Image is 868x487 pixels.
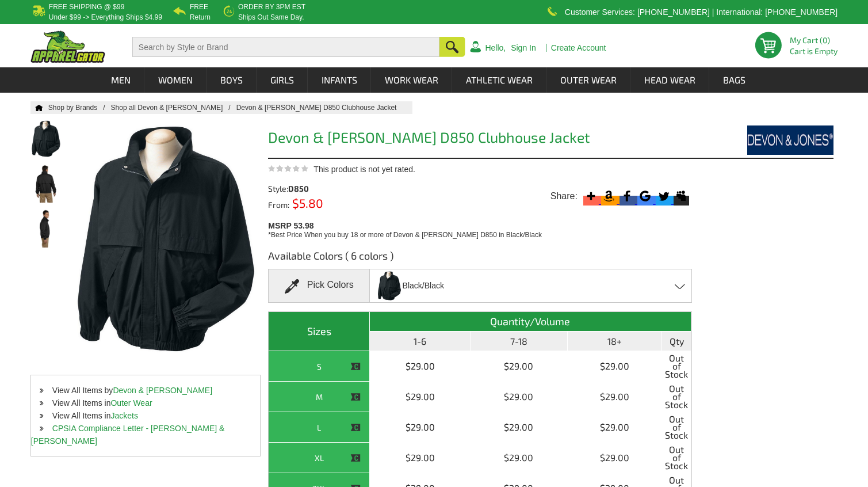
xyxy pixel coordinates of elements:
[350,392,361,402] img: This item is CLOSEOUT!
[31,384,261,397] li: View All Items by
[370,382,471,412] td: $29.00
[665,446,688,470] span: Out of Stock
[268,199,375,209] div: From:
[257,67,307,93] a: Girls
[453,67,546,93] a: Athletic Wear
[568,382,663,412] td: $29.00
[268,165,308,172] img: This product is not yet rated.
[30,104,43,111] a: Home
[547,67,630,93] a: Outer Wear
[565,9,838,16] p: Customer Services: [PHONE_NUMBER] | International: [PHONE_NUMBER]
[637,188,653,204] svg: Google Bookmark
[568,443,663,473] td: $29.00
[790,36,833,44] li: My Cart (0)
[551,44,606,52] a: Create Account
[49,3,125,11] b: Free Shipping @ $99
[583,188,599,204] svg: More
[350,423,361,433] img: This item is CLOSEOUT!
[48,104,111,112] a: Shop by Brands
[662,332,691,351] th: Qty
[471,351,567,382] td: $29.00
[620,188,635,204] svg: Facebook
[30,31,105,63] img: ApparelGator
[790,47,838,55] span: Cart is Empty
[268,130,692,148] h1: Devon & [PERSON_NAME] D850 Clubhouse Jacket
[49,14,162,21] p: under $99 -> everything ships $4.99
[370,412,471,443] td: $29.00
[370,351,471,382] td: $29.00
[568,332,663,351] th: 18+
[370,312,691,332] th: Quantity/Volume
[350,453,361,463] img: This item is CLOSEOUT!
[350,362,361,372] img: This item is CLOSEOUT!
[268,269,370,303] div: Pick Colors
[145,67,206,93] a: Women
[110,411,137,420] a: Jackets
[370,443,471,473] td: $29.00
[403,276,444,296] span: Black/Black
[471,382,567,412] td: $29.00
[272,359,366,374] div: S
[132,37,440,57] input: Search by Style or Brand
[110,398,152,408] a: Outer Wear
[190,14,211,21] p: Return
[31,397,261,409] li: View All Items in
[665,415,688,439] span: Out of Stock
[268,249,692,269] h3: Available Colors ( 6 colors )
[268,185,375,193] div: Style:
[372,67,452,93] a: Work Wear
[665,354,688,378] span: Out of Stock
[631,67,709,93] a: Head Wear
[601,188,617,204] svg: Amazon
[568,412,663,443] td: $29.00
[207,67,256,93] a: Boys
[313,165,415,174] span: This product is not yet rated.
[710,67,759,93] a: Bags
[747,125,833,155] img: Devon & Jones
[568,351,663,382] td: $29.00
[665,385,688,409] span: Out of Stock
[377,271,401,301] img: Black/Black
[288,184,309,193] span: D850
[550,191,578,202] span: Share:
[308,67,370,93] a: Infants
[674,188,689,204] svg: Myspace
[289,196,323,210] span: $5.80
[471,443,567,473] td: $29.00
[370,332,471,351] th: 1-6
[471,412,567,443] td: $29.00
[238,14,305,21] p: ships out same day.
[113,386,212,395] a: Devon & [PERSON_NAME]
[236,104,408,112] a: Devon & Jones D850 Clubhouse Jacket
[485,44,506,52] a: Hello,
[268,231,542,239] span: *Best Price When you buy 18 or more of Devon & [PERSON_NAME] D850 in Black/Black
[268,218,696,240] div: MSRP 53.98
[272,390,366,404] div: M
[511,44,536,52] a: Sign In
[272,420,366,435] div: L
[269,312,369,351] th: Sizes
[31,409,261,422] li: View All Items in
[111,104,236,112] a: Shop all Devon & [PERSON_NAME]
[471,332,567,351] th: 7-18
[190,3,208,11] b: Free
[272,451,366,465] div: XL
[31,424,225,446] a: CPSIA Compliance Letter - [PERSON_NAME] & [PERSON_NAME]
[656,188,671,204] svg: Twitter
[238,3,305,11] b: Order by 3PM EST
[98,67,144,93] a: Men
